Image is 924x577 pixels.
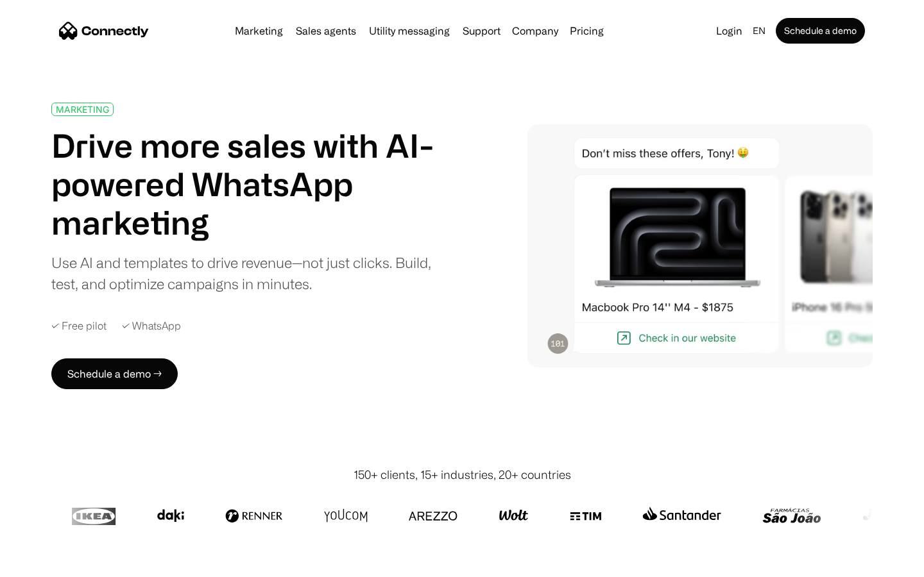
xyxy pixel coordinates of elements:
[51,320,107,332] div: ✓ Free pilot
[56,105,109,114] div: MARKETING
[291,26,361,36] a: Sales agents
[122,320,181,332] div: ✓ WhatsApp
[776,18,865,44] a: Schedule a demo
[51,358,178,389] a: Schedule a demo →
[26,555,77,573] ul: Language list
[13,553,77,573] aside: Language selected: English
[458,26,506,36] a: Support
[51,252,448,294] div: Use AI and templates to drive revenue—not just clicks. Build, test, and optimize campaigns in min...
[512,22,558,40] div: Company
[565,26,609,36] a: Pricing
[51,126,448,242] h1: Drive more sales with AI-powered WhatsApp marketing
[364,26,455,36] a: Utility messaging
[354,466,571,483] div: 150+ clients, 15+ industries, 20+ countries
[711,22,748,40] a: Login
[753,22,766,40] div: en
[230,26,288,36] a: Marketing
